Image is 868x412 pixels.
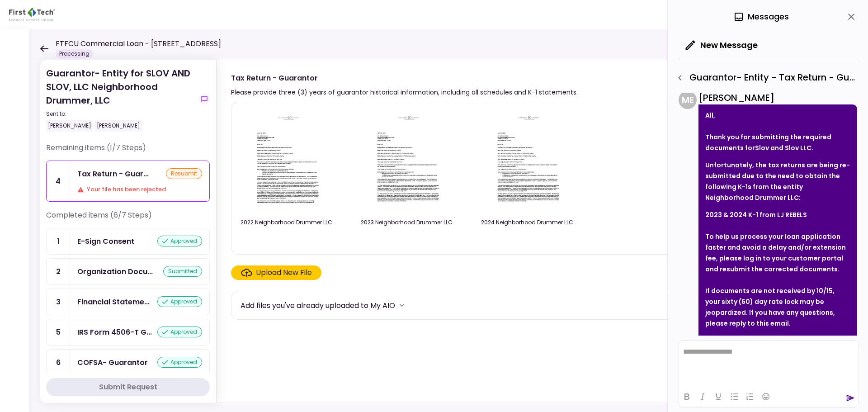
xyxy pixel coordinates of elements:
button: show-messages [199,94,210,104]
div: COFSA- Guarantor [77,357,148,368]
div: [PERSON_NAME] [698,91,857,104]
div: 4 [47,161,70,201]
a: 6COFSA- Guarantorapproved [46,349,210,376]
div: Your file has been rejected [77,185,202,194]
button: Bold [679,390,694,403]
button: Italic [695,390,710,403]
div: 2022 Neighborhood Drummer LLC Partnership tax returns.pdf [241,218,335,227]
div: 2024 Neighborhood Drummer LLC Partnership tax returns.pdf [481,218,576,227]
div: Remaining items (1/7 Steps) [46,142,210,161]
p: Unfortunately, the tax returns are being re-submitted due to the need to obtain the following K-1... [705,160,850,203]
div: Tax Return - Guarantor [77,168,149,180]
div: Completed items (6/7 Steps) [46,210,210,228]
h1: FTFCU Commercial Loan - [STREET_ADDRESS] [56,38,221,49]
a: 3Financial Statement - Guarantorapproved [46,289,210,315]
div: All, [705,110,850,121]
button: New Message [679,33,765,57]
img: Partner icon [9,8,55,21]
div: approved [157,327,202,337]
button: Submit Request [46,378,210,396]
div: Sent to: [46,110,195,118]
iframe: Rich Text Area [679,341,859,386]
button: send [846,393,855,403]
div: 6 [47,350,70,375]
div: 3 [47,289,70,315]
div: 2023 Neighborhood Drummer LLC Partnership tax returns.pdf [361,218,456,227]
div: IRS Form 4506-T Guarantor [77,327,152,338]
div: Financial Statement - Guarantor [77,296,150,308]
div: [PERSON_NAME] [95,120,142,132]
div: 2 [47,259,70,284]
div: M E [679,91,697,109]
div: Guarantor- Entity - Tax Return - Guarantor [672,70,859,85]
a: 5IRS Form 4506-T Guarantorapproved [46,319,210,346]
div: If documents are not received by 10/15, your sixty (60) day rate lock may be jeopardized. If you ... [705,285,850,329]
div: E-Sign Consent [77,236,134,247]
button: Numbered list [742,390,758,403]
div: 1 [47,228,70,254]
div: Processing [56,49,93,58]
div: Please provide three (3) years of guarantor historical information, including all schedules and K... [231,87,578,98]
div: resubmit [166,168,202,179]
div: Submit Request [99,382,157,393]
button: more [395,298,409,312]
div: approved [157,357,202,368]
div: Organization Documents for Guaranty Entity [77,266,153,277]
a: 2Organization Documents for Guaranty Entitysubmitted [46,258,210,285]
div: Thank you for submitting the required documents for . [705,132,850,153]
div: Upload New File [256,267,312,278]
div: Tax Return - GuarantorPlease provide three (3) years of guarantor historical information, includi... [216,60,850,403]
span: Click here to upload the required document [231,265,321,280]
div: 5 [47,319,70,345]
div: Messages [733,10,789,24]
button: Underline [711,390,726,403]
div: Add files you've already uploaded to My AIO [241,300,395,311]
div: approved [157,296,202,307]
div: [PERSON_NAME] [46,120,93,132]
div: To help us process your loan application faster and avoid a delay and/or extension fee, please lo... [705,231,850,275]
button: Emojis [758,390,774,403]
button: close [844,9,859,24]
a: 1E-Sign Consentapproved [46,228,210,255]
div: Tax Return - Guarantor [231,72,578,84]
div: submitted [163,266,202,277]
a: 4Tax Return - GuarantorresubmitYour file has been rejected [46,161,210,202]
strong: 2023 & 2024 K-1 from LJ REBELS [705,210,807,219]
button: Bullet list [726,390,742,403]
strong: Slov and Slov LLC [755,143,811,152]
div: Guarantor- Entity for SLOV AND SLOV, LLC Neighborhood Drummer, LLC [46,66,195,132]
div: approved [157,236,202,246]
